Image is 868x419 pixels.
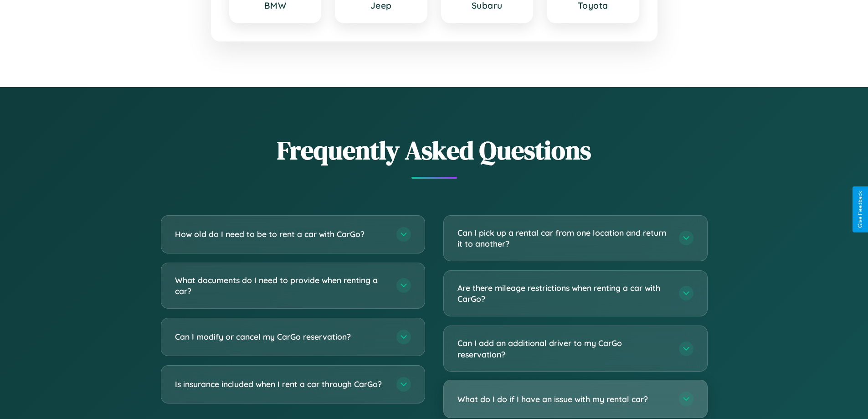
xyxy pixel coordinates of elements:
h2: Frequently Asked Questions [161,133,708,168]
h3: What do I do if I have an issue with my rental car? [457,393,670,405]
div: Give Feedback [857,191,863,228]
h3: Can I modify or cancel my CarGo reservation? [175,331,387,342]
h3: How old do I need to be to rent a car with CarGo? [175,228,387,240]
h3: Are there mileage restrictions when renting a car with CarGo? [457,282,670,305]
h3: What documents do I need to provide when renting a car? [175,274,387,297]
h3: Is insurance included when I rent a car through CarGo? [175,378,387,390]
h3: Can I add an additional driver to my CarGo reservation? [457,337,670,360]
h3: Can I pick up a rental car from one location and return it to another? [457,227,670,249]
